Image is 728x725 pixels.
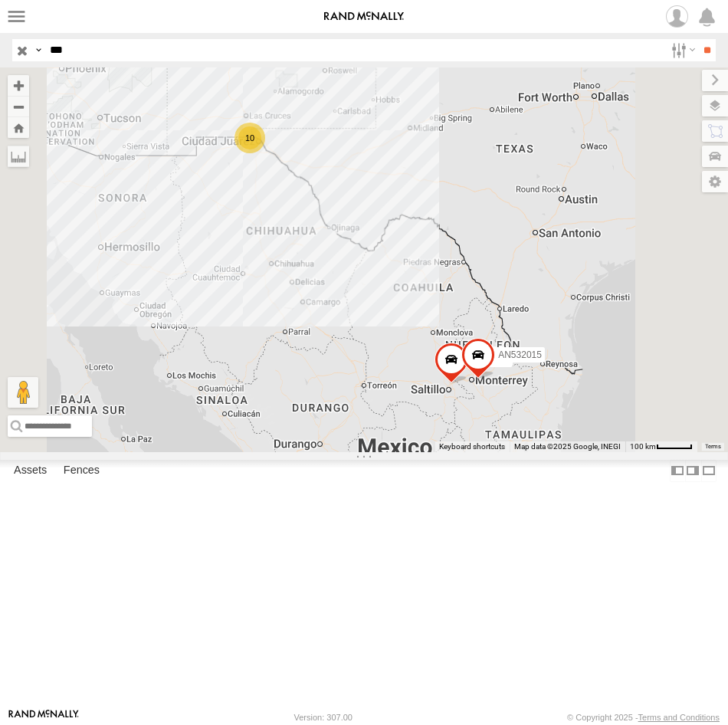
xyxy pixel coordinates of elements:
button: Zoom Home [8,117,29,138]
button: Drag Pegman onto the map to open Street View [8,377,38,408]
a: Terms (opens in new tab) [705,443,721,449]
label: Dock Summary Table to the Right [685,460,700,482]
label: Search Query [32,39,44,61]
label: Hide Summary Table [701,460,717,482]
button: Zoom in [8,75,29,96]
label: Assets [6,461,54,482]
button: Zoom out [8,96,29,117]
label: Fences [56,461,107,482]
img: rand-logo.svg [324,11,404,22]
a: Terms and Conditions [638,713,720,722]
span: Map data ©2025 Google, INEGI [514,442,621,451]
span: AN532015 [498,349,542,360]
label: Dock Summary Table to the Left [670,460,685,482]
label: Search Filter Options [665,39,698,61]
a: Visit our Website [8,710,79,725]
div: 10 [234,123,265,153]
button: Keyboard shortcuts [439,441,505,452]
div: Version: 307.00 [294,713,353,722]
label: Measure [8,146,29,167]
div: © Copyright 2025 - [567,713,720,722]
button: Map Scale: 100 km per 44 pixels [625,441,697,452]
span: 100 km [630,442,656,451]
label: Map Settings [702,171,728,192]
